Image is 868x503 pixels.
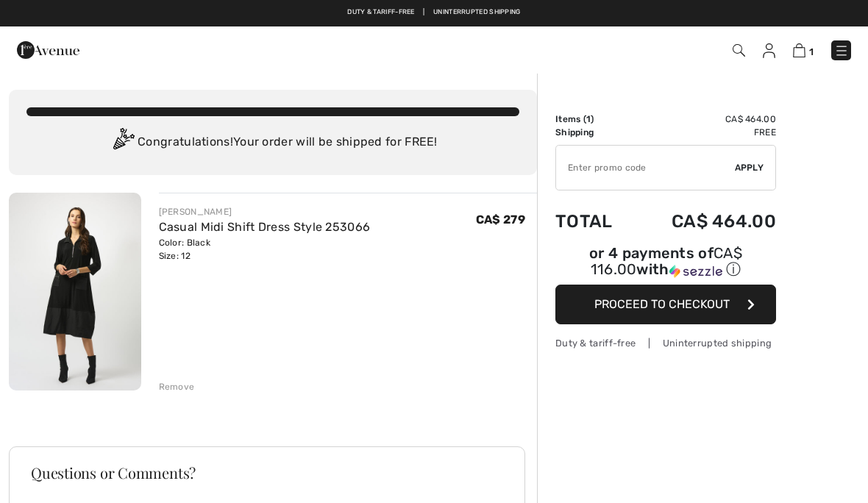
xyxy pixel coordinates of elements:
a: 1 [793,41,814,59]
td: CA$ 464.00 [633,196,776,246]
span: Proceed to Checkout [594,297,730,311]
div: or 4 payments ofCA$ 116.00withSezzle Click to learn more about Sezzle [555,246,776,285]
td: Items ( ) [555,113,633,126]
input: Promo code [556,146,735,190]
img: My Info [763,43,775,58]
td: Free [633,126,776,139]
td: Total [555,196,633,246]
img: Search [733,44,745,57]
td: Shipping [555,126,633,139]
div: or 4 payments of with [555,246,776,279]
img: Menu [834,43,849,58]
div: Color: Black Size: 12 [159,236,371,263]
div: Duty & tariff-free | Uninterrupted shipping [555,336,776,350]
img: 1ère Avenue [17,35,79,65]
span: 1 [809,46,814,57]
div: Remove [159,380,195,393]
img: Congratulation2.svg [108,128,138,157]
td: CA$ 464.00 [633,113,776,126]
span: 1 [586,114,591,124]
span: CA$ 116.00 [591,244,742,278]
a: Casual Midi Shift Dress Style 253066 [159,220,371,234]
button: Proceed to Checkout [555,285,776,324]
div: [PERSON_NAME] [159,205,371,218]
a: 1ère Avenue [17,42,79,56]
span: Apply [735,161,764,174]
img: Sezzle [669,265,722,278]
span: CA$ 279 [476,213,525,226]
div: Congratulations! Your order will be shipped for FREE! [26,128,519,157]
h3: Questions or Comments? [31,465,503,480]
img: Shopping Bag [793,43,805,57]
img: Casual Midi Shift Dress Style 253066 [9,193,141,390]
